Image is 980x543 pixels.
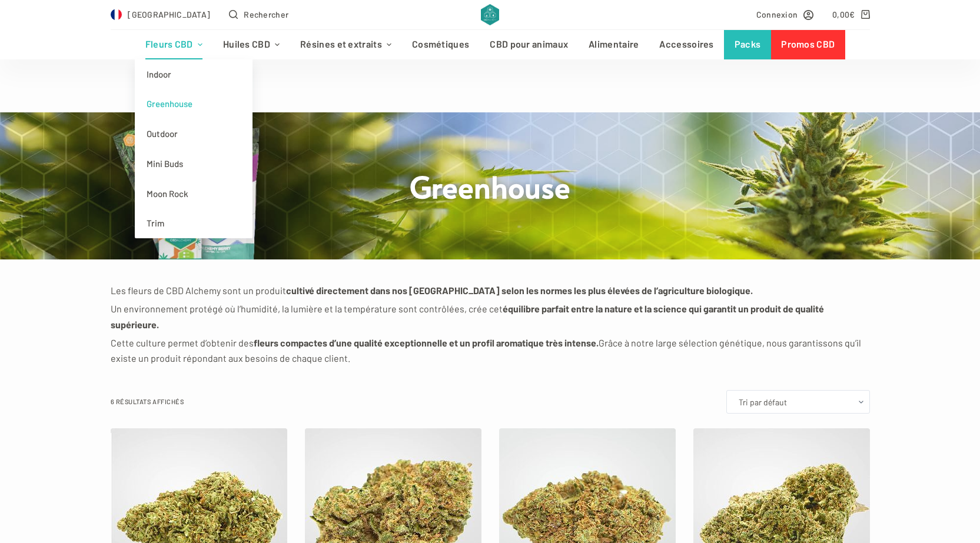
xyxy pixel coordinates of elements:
[111,8,211,21] a: Select Country
[649,30,724,59] a: Accessoires
[111,9,122,21] img: FR Flag
[724,30,771,59] a: Packs
[402,30,480,59] a: Cosmétiques
[135,208,253,238] a: Trim
[481,4,499,25] img: CBD Alchemy
[229,8,288,21] button: Ouvrir le formulaire de recherche
[135,89,253,119] a: Greenhouse
[756,8,814,21] a: Connexion
[726,390,870,414] select: Commande
[832,9,855,19] bdi: 0,00
[579,30,649,59] a: Alimentaire
[270,167,711,205] h1: Greenhouse
[111,303,824,329] strong: équilibre parfait entre la nature et la science qui garantit un produit de qualité supérieure.
[244,8,288,21] span: Rechercher
[111,283,870,298] p: Les fleurs de CBD Alchemy sont un produit
[212,30,290,59] a: Huiles CBD
[135,59,253,89] a: Indoor
[254,337,599,348] strong: fleurs compactes d’une qualité exceptionnelle et un profil aromatique très intense.
[111,335,870,367] p: Cette culture permet d’obtenir des Grâce à notre large sélection génétique, nous garantissons qu’...
[135,149,253,179] a: Mini Buds
[111,397,184,407] p: 6 résultats affichés
[290,30,402,59] a: Résines et extraits
[128,8,210,21] span: [GEOGRAPHIC_DATA]
[135,30,845,59] nav: Menu d’en-tête
[135,179,253,209] a: Moon Rock
[111,301,870,332] p: Un environnement protégé où l’humidité, la lumière et la température sont contrôlées, crée cet
[771,30,845,59] a: Promos CBD
[135,119,253,149] a: Outdoor
[135,30,212,59] a: Fleurs CBD
[286,285,753,296] strong: cultivé directement dans nos [GEOGRAPHIC_DATA] selon les normes les plus élevées de l’agriculture...
[849,9,855,19] span: €
[480,30,579,59] a: CBD pour animaux
[756,8,798,21] span: Connexion
[832,8,869,21] a: Panier d’achat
